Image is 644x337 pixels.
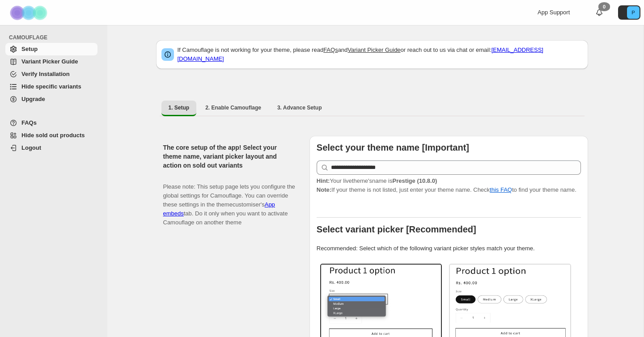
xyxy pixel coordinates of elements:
span: Verify Installation [21,71,70,77]
h2: The core setup of the app! Select your theme name, variant picker layout and action on sold out v... [163,143,295,170]
span: Variant Picker Guide [21,58,78,65]
img: Camouflage [7,0,52,25]
span: Logout [21,144,41,151]
a: FAQs [323,46,338,53]
span: FAQs [21,119,37,126]
p: If Camouflage is not working for your theme, please read and or reach out to us via chat or email: [178,46,583,63]
a: Setup [5,43,97,55]
span: 3. Advance Setup [277,104,322,111]
a: 0 [595,8,604,17]
div: 0 [598,2,610,11]
text: P [631,10,635,15]
a: Variant Picker Guide [347,46,400,53]
button: Avatar with initials P [618,5,640,20]
b: Select your theme name [Important] [317,143,469,152]
b: Select variant picker [Recommended] [317,224,476,234]
span: Setup [21,46,38,52]
p: Recommended: Select which of the following variant picker styles match your theme. [317,244,581,253]
a: Hide sold out products [5,129,97,142]
a: Upgrade [5,93,97,105]
span: Hide sold out products [21,132,85,139]
p: If your theme is not listed, just enter your theme name. Check to find your theme name. [317,177,581,194]
strong: Prestige (10.8.0) [392,177,437,184]
span: 2. Enable Camouflage [205,104,261,111]
span: 1. Setup [169,104,190,111]
a: Variant Picker Guide [5,55,97,68]
a: FAQs [5,117,97,129]
span: Hide specific variants [21,83,81,90]
span: Avatar with initials P [627,6,640,19]
a: this FAQ [490,186,512,193]
a: Logout [5,142,97,154]
p: Please note: This setup page lets you configure the global settings for Camouflage. You can overr... [163,173,295,227]
span: CAMOUFLAGE [9,34,101,41]
strong: Note: [317,186,331,193]
span: Your live theme's name is [317,177,437,184]
span: App Support [538,9,570,16]
a: Hide specific variants [5,80,97,93]
a: Verify Installation [5,68,97,80]
span: Upgrade [21,96,45,102]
